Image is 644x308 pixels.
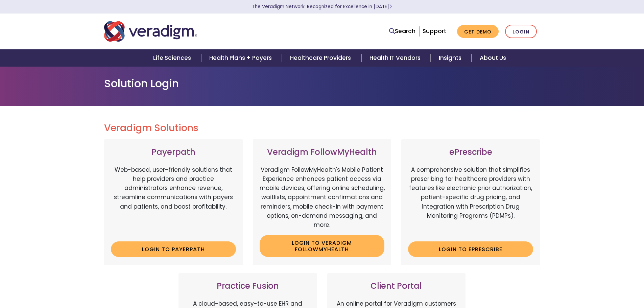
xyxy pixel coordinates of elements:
[408,165,533,236] p: A comprehensive solution that simplifies prescribing for healthcare providers with features like ...
[260,147,385,157] h3: Veradigm FollowMyHealth
[111,241,236,257] a: Login to Payerpath
[111,165,236,236] p: Web-based, user-friendly solutions that help providers and practice administrators enhance revenu...
[252,3,392,10] a: The Veradigm Network: Recognized for Excellence in [DATE]Learn More
[201,49,282,67] a: Health Plans + Payers
[505,25,537,39] a: Login
[423,27,446,35] a: Support
[408,147,533,157] h3: ePrescribe
[408,241,533,257] a: Login to ePrescribe
[145,49,201,67] a: Life Sciences
[260,235,385,257] a: Login to Veradigm FollowMyHealth
[111,147,236,157] h3: Payerpath
[361,49,431,67] a: Health IT Vendors
[104,20,197,43] img: Veradigm logo
[334,281,459,291] h3: Client Portal
[185,281,310,291] h3: Practice Fusion
[472,49,514,67] a: About Us
[389,3,392,10] span: Learn More
[282,49,361,67] a: Healthcare Providers
[104,122,540,134] h2: Veradigm Solutions
[431,49,472,67] a: Insights
[457,25,499,38] a: Get Demo
[104,77,540,90] h1: Solution Login
[389,27,415,36] a: Search
[260,165,385,230] p: Veradigm FollowMyHealth's Mobile Patient Experience enhances patient access via mobile devices, o...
